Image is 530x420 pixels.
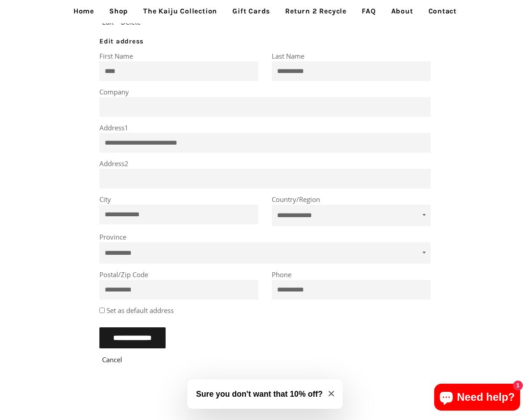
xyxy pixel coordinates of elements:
label: First Name [99,51,133,60]
label: Country/Region [272,195,320,204]
label: Last Name [272,51,304,60]
label: City [99,195,111,204]
label: Address1 [99,123,128,132]
button: Cancel [99,354,125,365]
h4: Edit address [99,37,431,46]
label: Company [99,87,129,96]
label: Address2 [99,159,128,168]
label: Phone [272,270,291,279]
label: Set as default address [107,306,174,315]
label: Postal/Zip Code [99,270,148,279]
inbox-online-store-chat: Shopify online store chat [432,384,523,413]
label: Province [99,232,126,241]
